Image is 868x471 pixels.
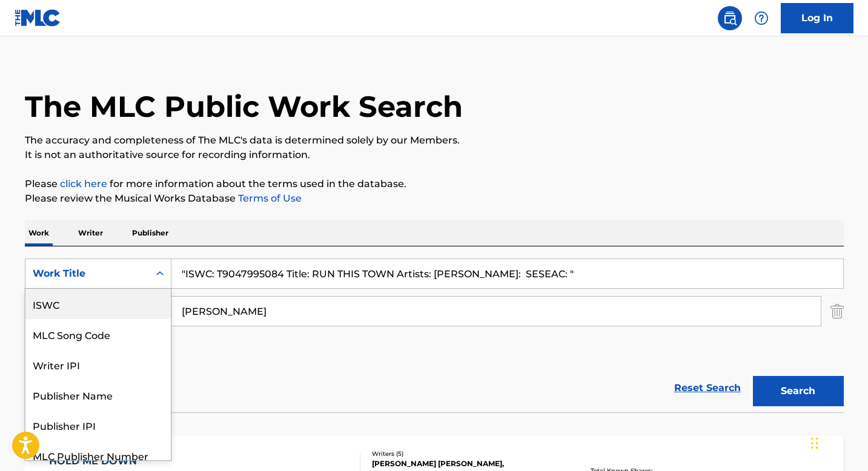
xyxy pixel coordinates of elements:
[49,454,158,469] div: HOLD ME DOWN
[754,11,769,25] img: help
[372,449,555,458] div: Writers ( 5 )
[60,178,107,189] a: click here
[753,376,844,406] button: Search
[236,193,302,204] a: Terms of Use
[25,380,171,410] div: Publisher Name
[25,191,844,206] p: Please review the Musical Works Database
[25,88,463,125] h1: The MLC Public Work Search
[128,220,172,246] p: Publisher
[33,266,142,281] div: Work Title
[25,177,844,191] p: Please for more information about the terms used in the database.
[668,375,747,401] a: Reset Search
[25,440,171,470] div: MLC Publisher Number
[830,296,844,326] img: Delete Criterion
[723,11,737,25] img: search
[811,425,818,461] div: Drag
[25,259,844,412] form: Search Form
[15,9,61,27] img: MLC Logo
[807,413,868,471] iframe: Chat Widget
[25,133,844,148] p: The accuracy and completeness of The MLC's data is determined solely by our Members.
[25,289,171,319] div: ISWC
[25,349,171,380] div: Writer IPI
[75,220,107,246] p: Writer
[781,3,853,33] a: Log In
[749,6,774,30] div: Help
[25,148,844,162] p: It is not an authoritative source for recording information.
[25,410,171,440] div: Publisher IPI
[25,220,53,246] p: Work
[25,319,171,349] div: MLC Song Code
[718,6,742,30] a: Public Search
